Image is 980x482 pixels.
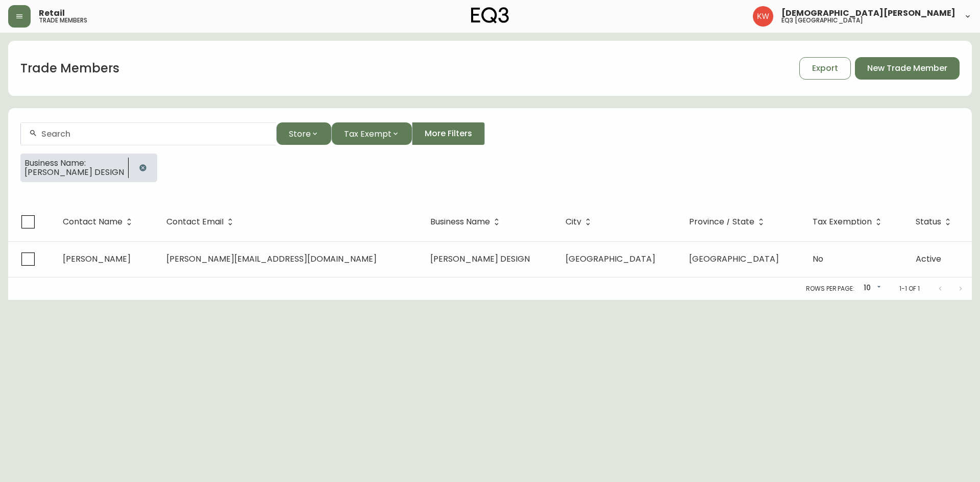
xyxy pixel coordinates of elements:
span: Contact Name [63,217,136,226]
span: Tax Exemption [813,219,872,225]
span: Contact Email [166,217,237,226]
span: [PERSON_NAME] DESIGN [24,168,124,177]
span: Province / State [689,217,768,226]
p: Rows per page: [806,284,854,293]
span: City [566,217,595,226]
button: New Trade Member [855,57,960,80]
div: 10 [859,280,883,297]
span: Contact Name [63,219,122,225]
button: More Filters [412,122,485,145]
span: [PERSON_NAME] DESIGN [430,253,530,265]
span: [PERSON_NAME][EMAIL_ADDRESS][DOMAIN_NAME] [166,253,377,265]
span: [DEMOGRAPHIC_DATA][PERSON_NAME] [781,9,955,17]
button: Store [276,122,331,145]
span: Tax Exempt [344,128,391,140]
span: Status [916,217,954,226]
span: Business Name [430,217,503,226]
button: Tax Exempt [331,122,412,145]
button: Export [799,57,851,80]
p: 1-1 of 1 [899,284,920,293]
img: f33162b67396b0982c40ce2a87247151 [753,6,773,27]
h5: eq3 [GEOGRAPHIC_DATA] [781,17,863,23]
span: Status [916,219,941,225]
span: Tax Exemption [813,217,885,226]
h1: Trade Members [20,60,119,77]
h5: trade members [39,17,87,23]
span: Province / State [689,219,754,225]
span: Export [812,63,838,74]
span: Business Name [430,219,490,225]
span: City [566,219,581,225]
span: Business Name: [24,159,124,168]
span: [GEOGRAPHIC_DATA] [689,253,779,265]
span: Retail [39,9,65,17]
span: [GEOGRAPHIC_DATA] [566,253,655,265]
span: Contact Email [166,219,224,225]
span: Active [916,253,941,265]
input: Search [41,129,268,139]
span: More Filters [425,128,472,139]
span: Store [289,128,311,140]
span: No [813,253,823,265]
span: New Trade Member [867,63,947,74]
img: logo [471,7,509,23]
span: [PERSON_NAME] [63,253,131,265]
